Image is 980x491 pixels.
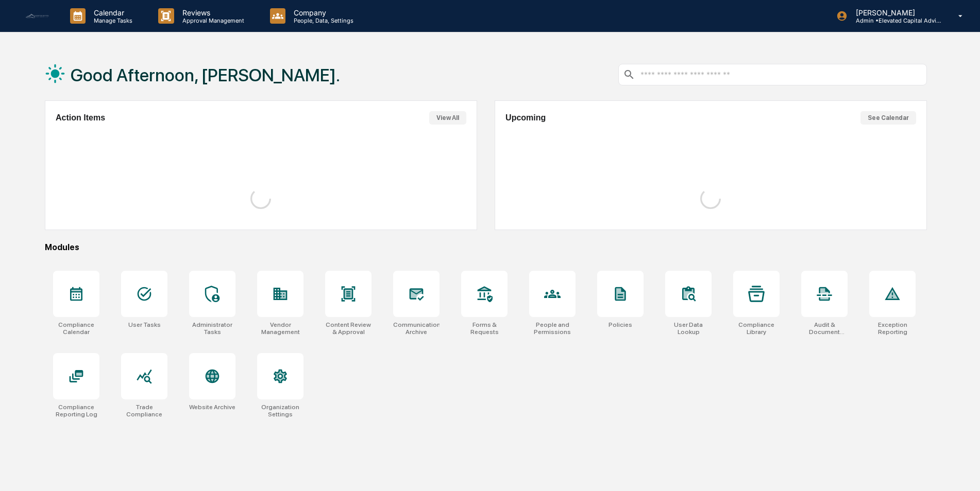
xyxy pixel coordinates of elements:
h2: Upcoming [505,113,546,122]
div: User Tasks [128,321,161,328]
h2: Action Items [56,113,105,122]
div: Trade Compliance [121,404,167,418]
div: Compliance Reporting Log [53,404,99,418]
div: Policies [609,321,632,328]
div: Content Review & Approval [325,321,371,336]
h1: Good Afternoon, [PERSON_NAME]. [71,65,340,85]
p: Manage Tasks [86,17,138,24]
p: Approval Management [174,17,249,24]
p: Calendar [86,8,138,17]
div: Exception Reporting [869,321,916,336]
div: People and Permissions [529,321,576,336]
div: Website Archive [189,404,235,411]
div: Forms & Requests [461,321,508,336]
p: [PERSON_NAME] [848,8,943,17]
img: logo [25,13,49,19]
div: Organization Settings [257,404,303,418]
div: User Data Lookup [665,321,712,336]
button: View All [429,111,466,125]
p: People, Data, Settings [285,17,359,24]
p: Company [285,8,359,17]
div: Communications Archive [393,321,440,336]
div: Compliance Calendar [53,321,99,336]
p: Reviews [174,8,249,17]
button: See Calendar [860,111,916,125]
div: Audit & Document Logs [801,321,848,336]
p: Admin • Elevated Capital Advisors [848,17,943,24]
div: Modules [45,242,927,252]
div: Administrator Tasks [189,321,235,336]
div: Vendor Management [257,321,303,336]
div: Compliance Library [733,321,780,336]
